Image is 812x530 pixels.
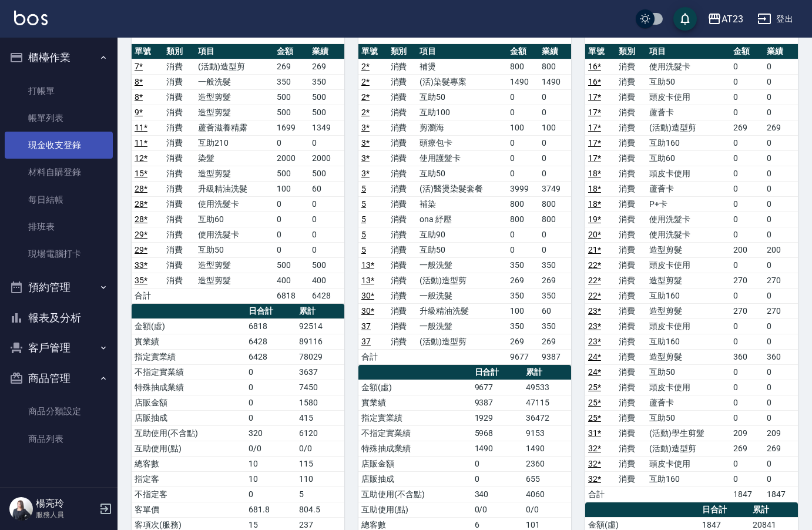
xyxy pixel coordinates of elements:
[163,166,195,181] td: 消費
[616,44,646,59] th: 類別
[195,257,274,273] td: 造型剪髮
[309,135,344,150] td: 0
[507,120,539,135] td: 100
[616,135,646,150] td: 消費
[730,242,764,257] td: 200
[163,89,195,105] td: 消費
[646,135,730,150] td: 互助160
[730,181,764,196] td: 0
[195,89,274,105] td: 造型剪髮
[539,181,571,196] td: 3749
[616,242,646,257] td: 消費
[388,74,417,89] td: 消費
[616,349,646,364] td: 消費
[646,150,730,166] td: 互助60
[646,105,730,120] td: 蘆薈卡
[646,303,730,318] td: 造型剪髮
[722,12,743,26] div: AT23
[764,135,798,150] td: 0
[730,196,764,212] td: 0
[309,59,344,74] td: 269
[246,318,296,334] td: 6818
[616,166,646,181] td: 消費
[246,364,296,380] td: 0
[764,242,798,257] td: 200
[361,245,366,254] a: 5
[296,380,344,395] td: 7450
[163,227,195,242] td: 消費
[274,74,309,89] td: 350
[417,334,507,349] td: (活動)造型剪
[274,288,309,303] td: 6818
[246,349,296,364] td: 6428
[246,334,296,349] td: 6428
[646,74,730,89] td: 互助50
[195,150,274,166] td: 染髮
[616,105,646,120] td: 消費
[585,44,616,59] th: 單號
[507,135,539,150] td: 0
[730,135,764,150] td: 0
[730,364,764,380] td: 0
[274,227,309,242] td: 0
[195,44,274,59] th: 項目
[539,227,571,242] td: 0
[417,273,507,288] td: (活動)造型剪
[163,150,195,166] td: 消費
[764,105,798,120] td: 0
[417,150,507,166] td: 使用護髮卡
[388,212,417,227] td: 消費
[507,257,539,273] td: 350
[195,135,274,150] td: 互助210
[274,242,309,257] td: 0
[764,59,798,74] td: 0
[646,364,730,380] td: 互助50
[730,44,764,59] th: 金額
[539,74,571,89] td: 1490
[539,273,571,288] td: 269
[764,227,798,242] td: 0
[132,288,163,303] td: 合計
[388,227,417,242] td: 消費
[309,44,344,59] th: 業績
[646,334,730,349] td: 互助160
[417,89,507,105] td: 互助50
[507,196,539,212] td: 800
[539,349,571,364] td: 9387
[5,186,113,213] a: 每日結帳
[646,166,730,181] td: 頭皮卡使用
[646,120,730,135] td: (活動)造型剪
[361,184,366,193] a: 5
[507,318,539,334] td: 350
[730,288,764,303] td: 0
[417,135,507,150] td: 頭療包卡
[163,135,195,150] td: 消費
[296,304,344,319] th: 累計
[616,59,646,74] td: 消費
[730,120,764,135] td: 269
[5,78,113,105] a: 打帳單
[309,212,344,227] td: 0
[388,303,417,318] td: 消費
[539,212,571,227] td: 800
[764,273,798,288] td: 270
[539,334,571,349] td: 269
[361,230,366,239] a: 5
[646,44,730,59] th: 項目
[507,105,539,120] td: 0
[417,212,507,227] td: ona 紓壓
[5,213,113,240] a: 排班表
[388,288,417,303] td: 消費
[507,212,539,227] td: 800
[646,318,730,334] td: 頭皮卡使用
[730,74,764,89] td: 0
[730,212,764,227] td: 0
[730,318,764,334] td: 0
[274,212,309,227] td: 0
[730,273,764,288] td: 270
[764,150,798,166] td: 0
[388,257,417,273] td: 消費
[163,181,195,196] td: 消費
[764,288,798,303] td: 0
[163,120,195,135] td: 消費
